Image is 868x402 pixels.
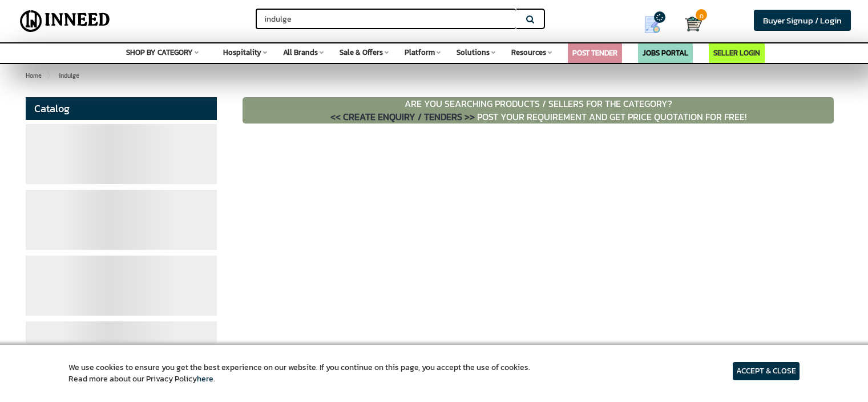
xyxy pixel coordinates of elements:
a: here [197,373,213,385]
span: << CREATE ENQUIRY / TENDERS >> [330,110,475,124]
a: Home [23,69,44,82]
span: 0 [696,9,707,21]
article: We use cookies to ensure you get the best experience on our website. If you continue on this page... [68,362,530,385]
a: Buyer Signup / Login [754,10,851,31]
a: JOBS PORTAL [643,47,688,58]
span: Sale & Offers [340,47,383,58]
span: Buyer Signup / Login [763,14,842,27]
article: ACCEPT & CLOSE [733,362,800,380]
span: SHOP BY CATEGORY [126,47,193,58]
a: << CREATE ENQUIRY / TENDERS >> [330,110,477,124]
span: Hospitality [223,47,261,58]
span: > [46,71,49,80]
a: SELLER LOGIN [713,47,760,58]
p: ARE YOU SEARCHING PRODUCTS / SELLERS FOR THE CATEGORY? POST YOUR REQUIREMENT AND GET PRICE QUOTAT... [243,97,834,124]
span: Solutions [457,47,490,58]
span: Catalog [34,101,70,116]
a: my Quotes [628,11,685,38]
input: Search for Brands, Products, Sellers, Manufacturers... [256,9,516,29]
a: Cart 0 [685,11,693,37]
img: Inneed.Market [15,7,115,35]
span: All Brands [283,47,318,58]
a: POST TENDER [572,47,617,58]
img: Cart [685,15,702,33]
span: Resources [511,47,546,58]
span: Platform [405,47,435,58]
img: Show My Quotes [644,16,661,33]
span: > [51,69,56,82]
span: indulge [51,71,79,80]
